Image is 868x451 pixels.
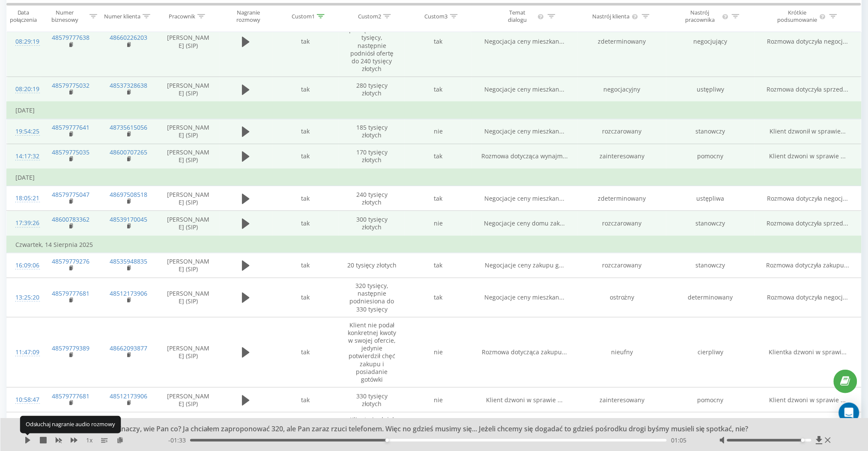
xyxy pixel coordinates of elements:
span: Negocjacje ceny mieszkan... [485,85,565,93]
span: Negocjacje ceny domu zak... [484,219,565,227]
div: 10:58:47 [15,392,33,408]
td: [PERSON_NAME] (SIP) [157,6,219,77]
td: tak [405,186,471,211]
div: 19:54:25 [15,123,33,140]
td: rozczarowany [578,253,666,278]
td: [PERSON_NAME] (SIP) [157,253,219,278]
a: 48662093877 [110,344,147,352]
div: Numer klienta [104,12,140,20]
span: Rozmowa dotyczyła sprzed... [767,219,849,227]
td: tak [272,317,339,388]
span: Rozmowa dotycząca wynajm... [481,152,568,160]
div: Numer biznesowy [42,9,87,24]
span: Klient dzwoni w sprawie ... [770,396,846,404]
td: [PERSON_NAME] (SIP) [157,278,219,317]
td: 300 tysięcy złotych [339,211,405,236]
td: [PERSON_NAME] (SIP) [157,186,219,211]
div: Accessibility label [801,439,805,442]
span: Negocjacje ceny mieszkan... [485,293,565,301]
div: 08:29:19 [15,33,33,50]
td: tak [405,253,471,278]
div: Nastrój klienta [592,12,629,20]
a: 48579777681 [52,289,89,297]
span: - 01:33 [168,436,190,445]
span: Rozmowa dotyczyła negocj... [767,293,848,301]
a: 48600783362 [52,215,89,223]
td: ostrożny [578,278,666,317]
td: [PERSON_NAME] (SIP) [157,144,219,169]
td: 20 tysięcy złotych [339,253,405,278]
span: Negocjacje ceny zakupu g... [485,261,564,269]
td: zainteresowany [578,388,666,412]
a: 48579779276 [52,257,89,265]
td: stanowczy [666,119,755,144]
td: tak [272,211,339,236]
td: nie [405,317,471,388]
td: [PERSON_NAME] (SIP) [157,388,219,412]
a: 48535948835 [110,257,147,265]
td: [PERSON_NAME] (SIP) [157,119,219,144]
a: 48600707265 [110,148,147,156]
td: 320 tysięcy, następnie podniesiona do 330 tysięcy [339,278,405,317]
a: 48539170045 [110,215,147,223]
span: Rozmowa dotyczyła negocj... [767,37,848,45]
a: 48579775035 [52,148,89,156]
td: tak [272,278,339,317]
td: zdeterminowany [578,6,666,77]
span: Klient dzwonił w sprawie... [770,127,846,135]
a: 48579779389 [52,344,89,352]
div: Open Intercom Messenger [839,403,859,423]
td: zainteresowany [578,144,666,169]
div: Krótkie podsumowanie [777,9,818,24]
a: 48579775032 [52,81,89,89]
td: 240 tysięcy złotych [339,186,405,211]
td: stanowczy [666,211,755,236]
div: 16:09:06 [15,257,33,274]
span: Negocjacje ceny mieszkan... [485,194,565,202]
div: Data połączenia [7,9,40,24]
a: 48512173906 [110,289,147,297]
td: [PERSON_NAME] (SIP) [157,77,219,102]
div: 13:25:20 [15,289,33,306]
a: 48579777638 [52,33,89,42]
td: nieufny [578,317,666,388]
a: 48579775047 [52,190,89,199]
td: ustępliwa [666,186,755,211]
div: Odsłuchaj nagranie audio rozmowy [20,416,121,433]
span: Klientka dzwoni w sprawi... [769,348,847,356]
div: Custom3 [425,12,448,20]
a: 48579777681 [52,392,89,400]
a: 48579777641 [52,123,89,131]
div: 11:47:09 [15,344,33,361]
td: tak [405,144,471,169]
span: Klient dzwoni w sprawie ... [770,152,846,160]
div: Custom1 [292,12,315,20]
td: nie [405,119,471,144]
span: 1 x [86,436,92,445]
div: 08:20:19 [15,81,33,98]
div: Temat dialogu [500,9,535,24]
td: tak [405,77,471,102]
span: Rozmowa dotyczyła zakupu... [767,261,850,269]
td: rozczarowany [578,211,666,236]
td: tak [272,6,339,77]
span: Klient dzwoni w sprawie ... [486,396,563,404]
span: 01:05 [671,436,686,445]
div: Custom2 [358,12,381,20]
td: rozczarowany [578,119,666,144]
td: tak [272,119,339,144]
td: zdeterminowany [578,186,666,211]
td: 185 tysięcy złotych [339,119,405,144]
td: determinowany [666,278,755,317]
div: Znaczy, wie Pan co? Ja chciałem zaproponować 320, ale Pan zaraz rzuci telefonem. Więc no gdzieś m... [105,424,752,434]
td: tak [272,253,339,278]
td: ustępliwy [666,77,755,102]
td: [PERSON_NAME] (SIP) [157,317,219,388]
td: [DATE] [7,102,862,119]
span: Negocjacje ceny mieszkan... [485,127,565,135]
span: Negocjacja ceny mieszkan... [485,37,565,45]
a: 48537328638 [110,81,147,89]
td: tak [272,144,339,169]
div: 17:39:26 [15,215,33,231]
span: Rozmowa dotyczyła negocj... [767,194,848,202]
